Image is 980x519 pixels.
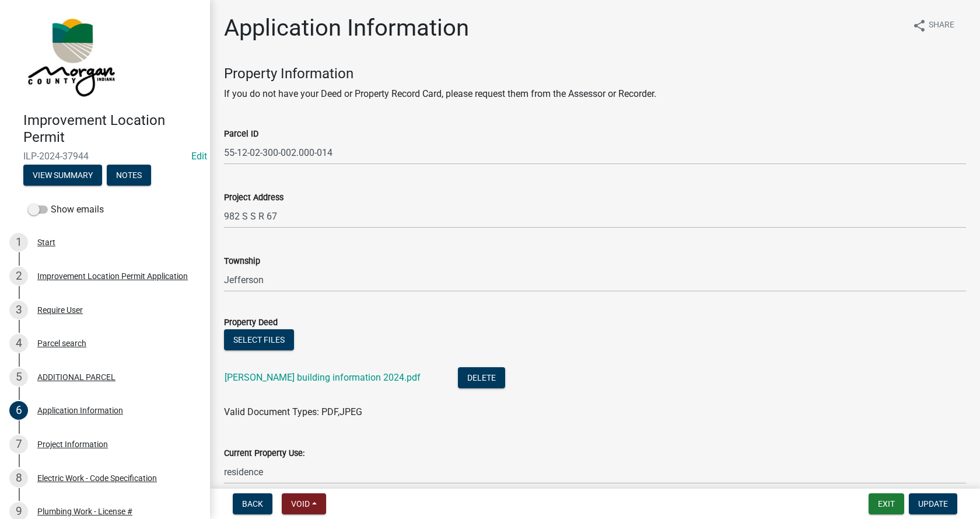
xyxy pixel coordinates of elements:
a: [PERSON_NAME] building information 2024.pdf [225,372,421,383]
div: Improvement Location Permit Application [37,272,188,280]
a: Edit [191,151,207,162]
span: Valid Document Types: PDF,JPEG [224,406,362,417]
div: 5 [9,368,28,386]
button: Delete [458,367,505,388]
button: shareShare [903,14,964,37]
button: Notes [107,165,151,186]
label: Property Deed [224,319,278,327]
div: 6 [9,401,28,420]
button: Void [282,493,326,514]
div: Start [37,238,55,246]
div: Plumbing Work - License # [37,507,132,515]
label: Project Address [224,194,283,202]
h4: Improvement Location Permit [23,112,201,146]
div: 4 [9,334,28,353]
wm-modal-confirm: Delete Document [458,373,505,384]
wm-modal-confirm: Summary [23,171,102,180]
button: Select files [224,329,294,350]
label: Show emails [28,203,104,217]
div: 8 [9,469,28,487]
div: ADDITIONAL PARCEL [37,373,116,381]
img: Morgan County, Indiana [23,12,117,100]
span: Share [929,19,954,33]
span: Back [242,499,263,508]
button: Update [909,493,957,514]
div: 7 [9,435,28,454]
div: Parcel search [37,339,86,347]
p: If you do not have your Deed or Property Record Card, please request them from the Assessor or Re... [224,87,966,101]
label: Parcel ID [224,130,258,138]
span: Void [291,499,310,508]
div: Require User [37,306,83,314]
h1: Application Information [224,14,469,42]
wm-modal-confirm: Edit Application Number [191,151,207,162]
div: 1 [9,233,28,252]
span: ILP-2024-37944 [23,151,187,162]
button: Back [233,493,272,514]
div: 2 [9,267,28,285]
button: View Summary [23,165,102,186]
div: Application Information [37,406,123,414]
i: share [912,19,926,33]
span: Update [918,499,948,508]
label: Current Property Use: [224,450,304,458]
div: Project Information [37,440,108,448]
wm-modal-confirm: Notes [107,171,151,180]
h4: Property Information [224,65,966,82]
label: Township [224,257,260,266]
div: Electric Work - Code Specification [37,474,157,482]
div: 3 [9,301,28,319]
button: Exit [869,493,904,514]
